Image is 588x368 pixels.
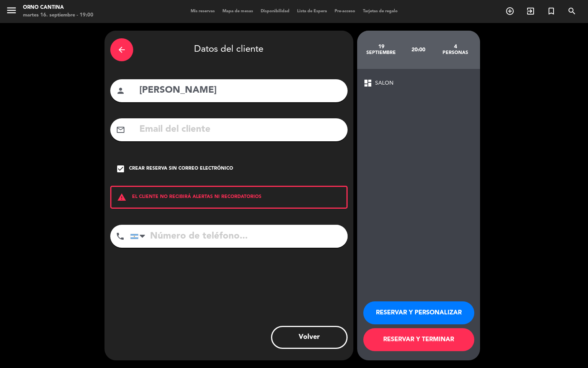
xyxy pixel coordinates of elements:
i: arrow_back [117,45,126,54]
span: Pre-acceso [331,9,359,13]
i: turned_in_not [547,7,556,16]
span: Disponibilidad [257,9,293,13]
button: RESERVAR Y TERMINAR [363,328,474,351]
span: SALON [375,79,394,88]
span: Lista de Espera [293,9,331,13]
div: Argentina: +54 [131,225,148,247]
i: search [567,7,577,16]
div: martes 16. septiembre - 19:00 [23,11,93,19]
button: RESERVAR Y PERSONALIZAR [363,301,474,324]
i: check_box [116,164,125,173]
div: 4 [437,44,474,50]
i: person [116,86,125,95]
div: Datos del cliente [110,36,348,63]
i: warning [111,193,132,202]
div: personas [437,50,474,56]
div: Orno Cantina [23,4,93,11]
input: Nombre del cliente [139,83,342,98]
input: Número de teléfono... [130,225,348,248]
div: 20:00 [400,36,437,63]
span: Mis reservas [187,9,219,13]
input: Email del cliente [139,122,342,137]
span: dashboard [363,79,372,88]
i: exit_to_app [526,7,535,16]
div: 19 [363,44,400,50]
div: Crear reserva sin correo electrónico [129,165,233,173]
i: add_circle_outline [505,7,514,16]
button: Volver [271,326,348,349]
span: Mapa de mesas [219,9,257,13]
div: septiembre [363,50,400,56]
span: Tarjetas de regalo [359,9,402,13]
div: EL CLIENTE NO RECIBIRÁ ALERTAS NI RECORDATORIOS [110,186,348,209]
i: mail_outline [116,125,125,134]
i: menu [6,5,17,16]
i: phone [116,232,125,241]
button: menu [6,5,17,19]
